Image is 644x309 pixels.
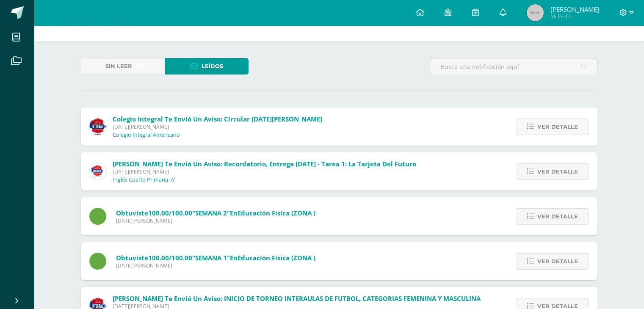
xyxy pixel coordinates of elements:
span: 100.00/100.00 [148,254,192,262]
span: 100.00/100.00 [148,209,192,217]
span: [DATE][PERSON_NAME] [113,168,416,175]
span: [DATE][PERSON_NAME] [116,262,315,269]
span: Sin leer [105,58,132,74]
span: Educación Física (ZONA ) [238,254,315,262]
span: Leídos [202,58,223,74]
span: (4) [135,58,144,74]
span: Educación Física (ZONA ) [238,209,315,217]
span: Ver detalle [537,209,578,224]
span: Obtuviste en [116,209,315,217]
span: "SEMANA 2" [192,209,230,217]
span: [DATE][PERSON_NAME] [113,123,322,130]
img: 3d8ecf278a7f74c562a74fe44b321cd5.png [89,118,106,135]
span: [DATE][PERSON_NAME] [116,217,315,224]
a: Leídos [165,58,249,74]
span: Mi Perfil [550,13,599,20]
span: Ver detalle [537,164,578,179]
span: "SEMANA 1" [192,254,230,262]
span: [PERSON_NAME] te envió un aviso: INICIO DE TORNEO INTERAULAS DE FUTBOL, CATEGORIAS FEMENINA Y MAS... [113,294,481,303]
img: 45x45 [527,4,544,21]
span: [PERSON_NAME] te envió un aviso: Recordatorio, entrega [DATE] - Tarea 1: La tarjeta del futuro [113,160,416,168]
p: Inglés Cuarto Primaria 'A' [113,177,175,183]
span: [PERSON_NAME] [550,5,599,14]
img: 2081dd1b3de7387dfa3e2d3118dc9f18.png [89,163,106,180]
span: Ver detalle [537,254,578,269]
input: Busca una notificación aquí [430,58,597,75]
span: Colegio Integral te envió un aviso: Circular [DATE][PERSON_NAME] [113,115,322,123]
p: Colegio Integral Americano [113,132,180,138]
a: Sin leer(4) [81,58,165,74]
span: Obtuviste en [116,254,315,262]
span: Ver detalle [537,119,578,135]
